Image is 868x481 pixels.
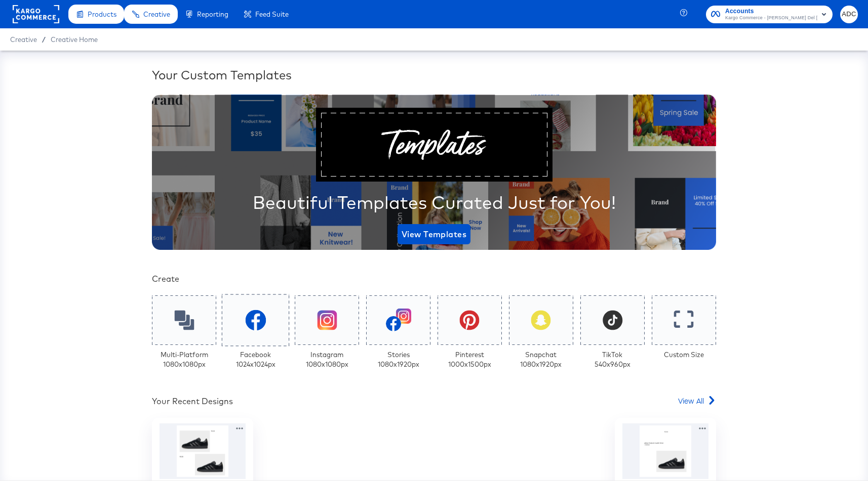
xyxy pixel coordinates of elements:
span: ADC [844,9,854,20]
a: Creative Home [51,35,98,43]
button: AccountsKargo Commerce - [PERSON_NAME] Del [PERSON_NAME] [706,6,833,23]
a: View All [678,396,716,410]
span: Kargo Commerce - [PERSON_NAME] Del [PERSON_NAME] [725,14,817,22]
span: / [37,35,51,43]
div: Stories 1080 x 1920 px [378,350,419,369]
span: Products [88,10,116,18]
div: Beautiful Templates Curated Just for You! [253,190,616,215]
span: View All [678,396,704,406]
span: Accounts [725,6,817,17]
div: Snapchat 1080 x 1920 px [520,350,562,369]
span: Reporting [197,10,228,18]
div: TikTok 540 x 960 px [595,350,630,369]
span: Creative [10,35,37,43]
div: Your Custom Templates [152,66,716,83]
div: Instagram 1080 x 1080 px [306,350,348,369]
button: View Templates [398,224,470,244]
button: ADC [840,6,858,23]
span: Feed Suite [255,10,289,18]
div: Pinterest 1000 x 1500 px [448,350,491,369]
span: Creative [143,10,170,18]
div: Your Recent Designs [152,396,233,407]
div: Custom Size [664,350,704,360]
div: Create [152,273,716,285]
span: View Templates [402,227,466,241]
div: Facebook 1024 x 1024 px [236,350,275,369]
div: Multi-Platform 1080 x 1080 px [161,350,208,369]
